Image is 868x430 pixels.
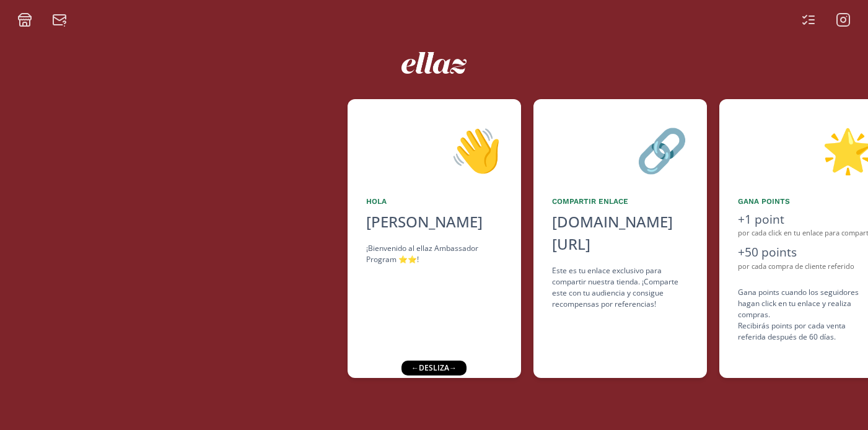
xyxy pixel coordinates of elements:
div: 👋 [366,118,502,181]
div: 🔗 [552,118,688,181]
div: Compartir Enlace [552,196,688,207]
img: ew9eVGDHp6dD [401,52,467,74]
div: ¡Bienvenido al ellaz Ambassador Program ⭐️⭐️! [366,243,502,265]
div: [PERSON_NAME] [366,211,502,233]
div: Hola [366,196,502,207]
div: Este es tu enlace exclusivo para compartir nuestra tienda. ¡Comparte este con tu audiencia y cons... [552,265,688,310]
div: [DOMAIN_NAME][URL] [552,211,688,255]
div: ← desliza → [401,361,466,375]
